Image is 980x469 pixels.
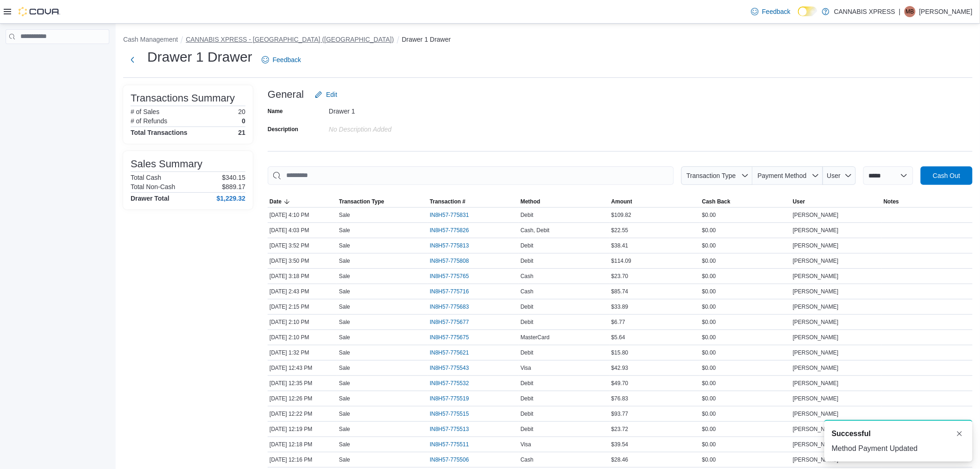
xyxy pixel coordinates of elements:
div: $0.00 [700,225,791,236]
div: [DATE] 12:35 PM [268,378,337,389]
span: Cash [521,288,534,295]
span: Cash Back [702,198,730,205]
div: Drawer 1 [329,104,453,115]
p: [PERSON_NAME] [919,6,973,17]
span: IN8H57-775511 [430,441,469,448]
button: CANNABIS XPRESS - [GEOGRAPHIC_DATA] ([GEOGRAPHIC_DATA]) [186,36,394,43]
button: IN8H57-775683 [430,301,478,312]
span: Debit [521,211,534,219]
p: Sale [339,395,350,402]
h6: # of Refunds [131,117,167,125]
button: IN8H57-775506 [430,454,478,465]
p: 0 [242,117,245,125]
span: $15.80 [611,349,628,356]
button: User [791,196,882,207]
span: Debit [521,410,534,418]
span: MB [906,6,914,17]
span: Debit [521,349,534,356]
button: IN8H57-775675 [430,332,478,343]
span: Debit [521,242,534,249]
div: $0.00 [700,255,791,266]
p: Sale [339,410,350,418]
span: IN8H57-775677 [430,318,469,326]
p: 20 [238,108,245,115]
p: Sale [339,441,350,448]
div: [DATE] 2:43 PM [268,286,337,297]
span: $23.72 [611,425,628,433]
span: $6.77 [611,318,625,326]
div: [DATE] 12:43 PM [268,362,337,374]
button: IN8H57-775621 [430,347,478,358]
span: [PERSON_NAME] [793,242,839,249]
span: Cash [521,456,534,463]
span: $38.41 [611,242,628,249]
div: [DATE] 4:03 PM [268,225,337,236]
span: [PERSON_NAME] [793,441,839,448]
div: $0.00 [700,424,791,435]
p: Sale [339,380,350,387]
div: [DATE] 12:18 PM [268,439,337,450]
div: [DATE] 2:10 PM [268,332,337,343]
button: IN8H57-775826 [430,225,478,236]
span: Successful [832,428,871,439]
span: Edit [326,90,337,99]
button: IN8H57-775543 [430,362,478,374]
div: $0.00 [700,301,791,312]
h1: Drawer 1 Drawer [147,48,252,66]
div: $0.00 [700,271,791,282]
span: $76.83 [611,395,628,402]
div: [DATE] 1:32 PM [268,347,337,358]
div: $0.00 [700,209,791,221]
h3: Transactions Summary [131,93,235,104]
span: Cash, Debit [521,227,550,234]
span: [PERSON_NAME] [793,288,839,295]
button: IN8H57-775519 [430,393,478,404]
button: Transaction # [428,196,519,207]
p: Sale [339,349,350,356]
button: Amount [609,196,700,207]
h4: $1,229.32 [217,195,245,202]
h4: 21 [238,129,245,136]
p: Sale [339,227,350,234]
span: Feedback [273,55,301,64]
button: Cash Back [700,196,791,207]
span: MasterCard [521,334,550,341]
span: IN8H57-775831 [430,211,469,219]
span: [PERSON_NAME] [793,303,839,311]
span: $42.93 [611,364,628,372]
button: IN8H57-775677 [430,317,478,328]
img: Cova [19,7,60,16]
p: Sale [339,456,350,463]
h3: General [268,89,304,100]
span: IN8H57-775826 [430,227,469,234]
p: | [899,6,901,17]
span: Payment Method [758,172,807,179]
button: Date [268,196,337,207]
button: IN8H57-775813 [430,240,478,251]
span: IN8H57-775765 [430,273,469,280]
span: [PERSON_NAME] [793,211,839,219]
div: [DATE] 12:22 PM [268,408,337,419]
a: Feedback [258,51,305,69]
h6: Total Cash [131,174,161,181]
a: Feedback [748,2,794,21]
p: Sale [339,211,350,219]
span: Date [270,198,282,205]
button: Cash Management [123,36,178,43]
nav: An example of EuiBreadcrumbs [123,35,973,46]
span: IN8H57-775515 [430,410,469,418]
p: Sale [339,318,350,326]
div: [DATE] 2:10 PM [268,317,337,328]
span: $28.46 [611,456,628,463]
span: Transaction Type [686,172,736,179]
span: IN8H57-775808 [430,257,469,265]
span: [PERSON_NAME] [793,410,839,418]
p: Sale [339,288,350,295]
span: Amount [611,198,632,205]
p: Sale [339,242,350,249]
span: [PERSON_NAME] [793,257,839,265]
div: $0.00 [700,332,791,343]
div: $0.00 [700,240,791,251]
div: [DATE] 3:50 PM [268,255,337,266]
